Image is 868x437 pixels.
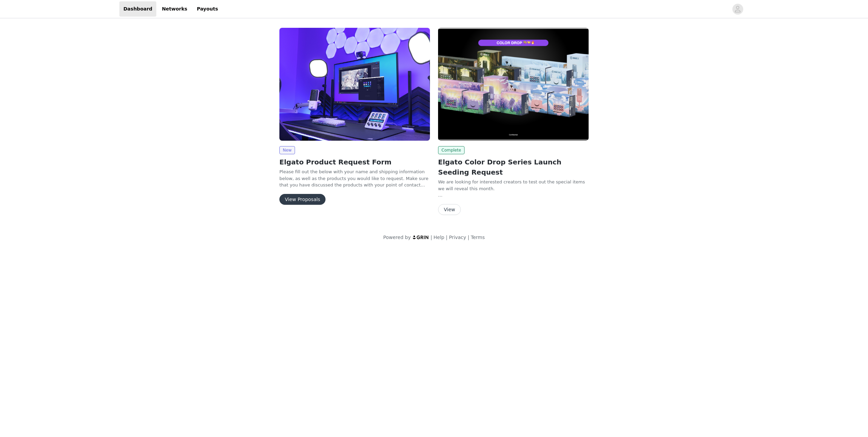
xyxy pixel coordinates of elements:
[438,28,589,141] img: Elgato
[412,235,429,239] img: logo
[449,235,466,240] a: Privacy
[279,194,325,205] button: View Proposals
[279,28,430,141] img: Elgato
[438,207,461,212] a: View
[468,235,469,240] span: |
[471,235,485,240] a: Terms
[279,168,430,188] p: Please fill out the below with your name and shipping information below, as well as the products ...
[431,235,432,240] span: |
[438,179,589,192] div: We are looking for interested creators to test out the special items we will reveal this month.
[438,146,465,154] span: Complete
[279,157,430,167] h2: Elgato Product Request Form
[279,146,295,154] span: New
[434,235,445,240] a: Help
[438,157,589,177] h2: Elgato Color Drop Series Launch Seeding Request
[279,197,325,202] a: View Proposals
[383,235,411,240] span: Powered by
[193,1,222,17] a: Payouts
[438,204,461,215] button: View
[119,1,156,17] a: Dashboard
[734,4,741,15] div: avatar
[446,235,448,240] span: |
[158,1,191,17] a: Networks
